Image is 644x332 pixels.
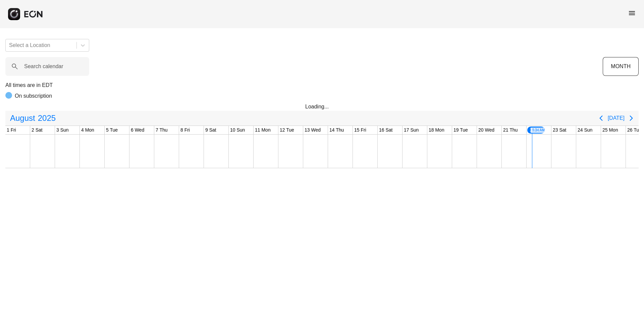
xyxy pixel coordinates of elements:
div: 10 Sun [229,126,246,134]
div: 2 Sat [30,126,44,134]
button: MONTH [603,57,639,76]
div: 1 Fri [5,126,17,134]
span: August [9,111,37,125]
p: On subscription [15,92,52,100]
p: All times are in EDT [5,81,639,89]
div: 16 Sat [378,126,394,134]
button: [DATE] [608,112,625,124]
button: August2025 [6,111,60,125]
span: 2025 [37,111,57,125]
div: 11 Mon [254,126,272,134]
div: 20 Wed [477,126,496,134]
div: 3 Sun [55,126,70,134]
div: 25 Mon [601,126,620,134]
div: 18 Mon [427,126,446,134]
div: 23 Sat [551,126,568,134]
div: 21 Thu [502,126,519,134]
div: 4 Mon [80,126,96,134]
div: 15 Fri [353,126,368,134]
div: 6 Wed [129,126,146,134]
label: Search calendar [24,62,63,70]
button: Next page [625,111,638,125]
div: 26 Tue [626,126,643,134]
div: 8 Fri [179,126,191,134]
div: 14 Thu [328,126,345,134]
div: 7 Thu [154,126,169,134]
div: 13 Wed [303,126,322,134]
div: 12 Tue [278,126,296,134]
button: Previous page [594,111,608,125]
div: 19 Tue [452,126,469,134]
div: 22 Fri [527,126,545,134]
div: 17 Sun [402,126,420,134]
div: 5 Tue [105,126,119,134]
div: Loading... [305,103,339,111]
div: 9 Sat [204,126,218,134]
span: menu [628,9,636,17]
div: 24 Sun [576,126,594,134]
